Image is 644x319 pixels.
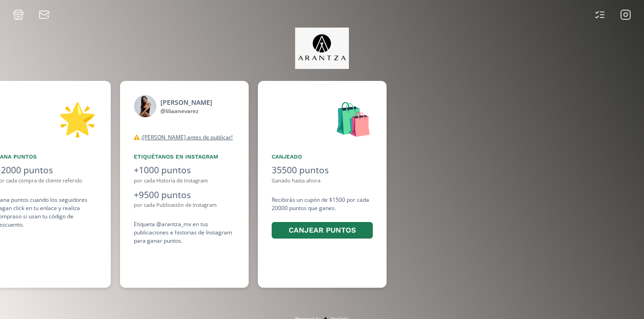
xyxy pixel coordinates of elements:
[134,95,157,118] img: 472866662_2015896602243155_15014156077129679_n.jpg
[141,133,233,141] u: ¡[PERSON_NAME] antes de publicar!
[134,177,235,185] div: por cada Historia de Instagram
[272,177,373,185] div: Ganado hasta ahora
[272,153,373,161] div: Canjeado
[134,220,235,245] div: Etiqueta @arantza_mx en tus publicaciones e historias de Instagram para ganar puntos.
[272,222,373,239] button: Canjear puntos
[272,196,373,240] div: Recibirás un cupón de $1500 por cada 20000 puntos que ganes.
[272,95,373,142] div: 🛍️
[272,164,373,177] div: 35500 puntos
[295,28,349,69] img: jpq5Bx5xx2a5
[134,201,235,209] div: por cada Publicación de Instagram
[134,153,235,161] div: Etiquétanos en Instagram
[134,164,235,177] div: +1000 puntos
[134,188,235,202] div: +9500 puntos
[160,97,212,107] div: [PERSON_NAME]
[160,107,212,115] div: @ liliaanevarez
